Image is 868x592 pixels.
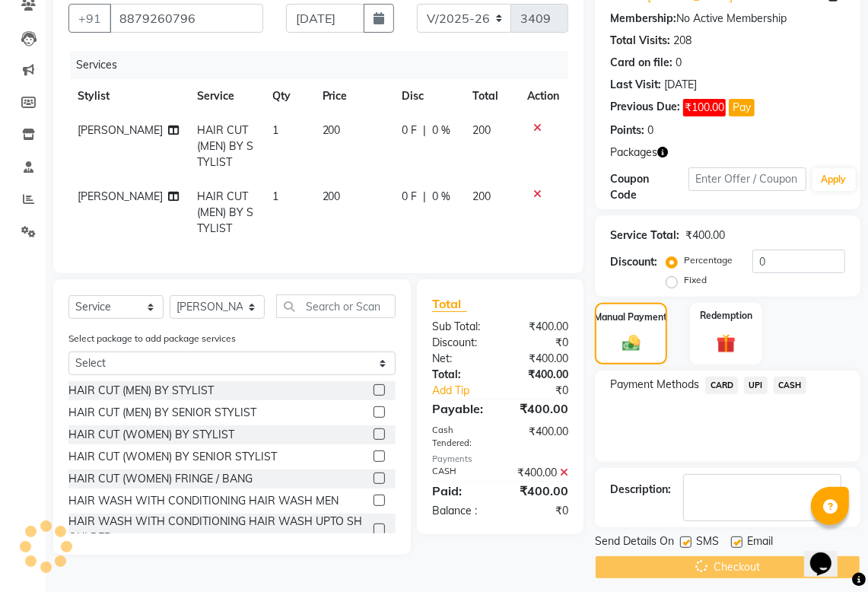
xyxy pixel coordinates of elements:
span: [PERSON_NAME] [78,123,163,137]
th: Disc [393,79,463,113]
th: Stylist [68,79,188,113]
span: Payment Methods [610,377,699,393]
span: UPI [744,377,768,394]
div: HAIR CUT (WOMEN) FRINGE / BANG [68,471,253,487]
label: Manual Payment [595,310,668,324]
label: Percentage [684,253,733,267]
div: Sub Total: [421,319,501,335]
input: Search by Name/Mobile/Email/Code [110,4,263,33]
div: ₹0 [501,335,580,351]
th: Action [518,79,568,113]
div: Service Total: [610,228,679,243]
div: Payable: [421,399,501,418]
div: ₹400.00 [501,367,580,383]
span: ₹100.00 [683,99,726,116]
div: ₹400.00 [501,482,580,500]
span: CASH [774,377,806,394]
span: 200 [472,123,491,137]
div: Total: [421,367,501,383]
div: Services [70,51,580,79]
div: 208 [673,33,692,49]
div: ₹400.00 [685,228,725,243]
th: Total [463,79,518,113]
img: _cash.svg [617,333,646,354]
div: Balance : [421,503,501,519]
button: Apply [812,168,856,191]
div: ₹0 [513,383,580,399]
div: Coupon Code [610,171,688,203]
span: | [423,123,426,138]
span: HAIR CUT (MEN) BY STYLIST [197,123,253,169]
th: Qty [263,79,313,113]
span: Total [432,296,467,312]
a: Add Tip [421,383,513,399]
div: CASH [421,465,501,481]
div: 0 [647,123,653,138]
span: 1 [272,189,278,203]
input: Enter Offer / Coupon Code [688,167,806,191]
div: Discount: [610,254,657,270]
th: Service [188,79,263,113]
span: 0 % [432,123,450,138]
div: HAIR CUT (MEN) BY SENIOR STYLIST [68,405,256,421]
div: 0 [676,55,682,71]
span: HAIR CUT (MEN) BY STYLIST [197,189,253,235]
span: [PERSON_NAME] [78,189,163,203]
label: Fixed [684,273,707,287]
div: No Active Membership [610,11,845,27]
div: ₹400.00 [501,424,580,450]
div: HAIR CUT (WOMEN) BY SENIOR STYLIST [68,449,277,465]
span: CARD [705,377,738,394]
span: Packages [610,145,657,161]
label: Select package to add package services [68,332,236,345]
div: ₹400.00 [501,399,580,418]
img: _gift.svg [711,332,742,355]
span: 0 % [432,189,450,205]
span: 200 [323,123,341,137]
div: Membership: [610,11,676,27]
div: Card on file: [610,55,672,71]
div: HAIR WASH WITH CONDITIONING HAIR WASH UPTO SHOULDER [68,514,367,546]
span: 200 [472,189,491,203]
span: Send Details On [595,533,674,552]
span: 0 F [402,123,417,138]
div: ₹0 [501,503,580,519]
div: Payments [432,453,568,466]
div: Paid: [421,482,501,500]
span: 1 [272,123,278,137]
div: [DATE] [664,77,697,93]
div: Points: [610,123,644,138]
iframe: chat widget [804,531,853,577]
div: ₹400.00 [501,319,580,335]
span: 200 [323,189,341,203]
th: Price [313,79,393,113]
div: ₹400.00 [501,465,580,481]
div: Cash Tendered: [421,424,501,450]
input: Search or Scan [276,294,396,318]
div: Total Visits: [610,33,670,49]
div: Description: [610,482,671,498]
span: SMS [696,533,719,552]
div: Last Visit: [610,77,661,93]
button: +91 [68,4,111,33]
div: HAIR CUT (MEN) BY STYLIST [68,383,214,399]
label: Redemption [700,309,752,323]
div: Previous Due: [610,99,680,116]
span: Email [747,533,773,552]
span: | [423,189,426,205]
div: ₹400.00 [501,351,580,367]
button: Pay [729,99,755,116]
div: Discount: [421,335,501,351]
div: HAIR CUT (WOMEN) BY STYLIST [68,427,234,443]
span: 0 F [402,189,417,205]
div: HAIR WASH WITH CONDITIONING HAIR WASH MEN [68,493,339,509]
div: Net: [421,351,501,367]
